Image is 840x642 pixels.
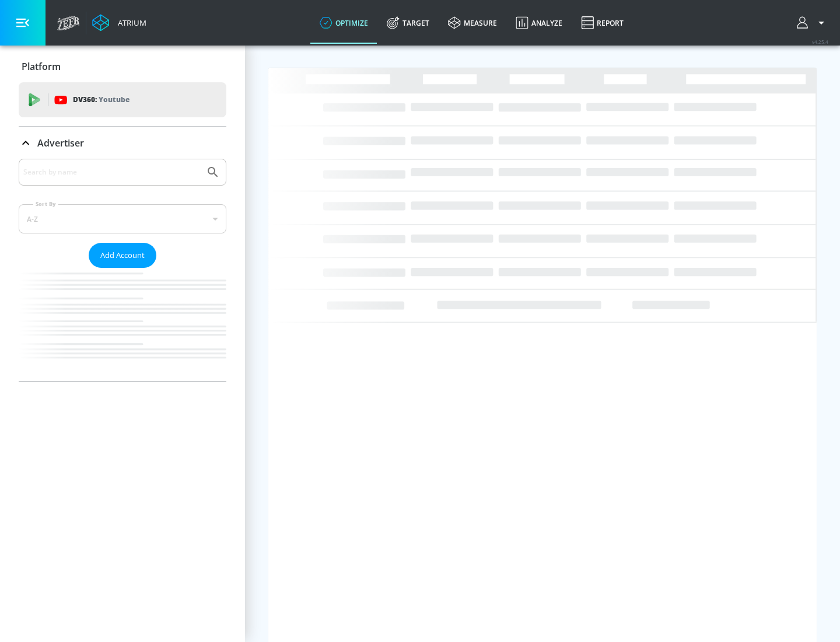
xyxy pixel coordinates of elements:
a: measure [439,2,506,44]
a: Atrium [92,14,146,32]
p: Advertiser [37,137,84,149]
div: DV360: Youtube [19,82,226,117]
div: A-Z [19,204,226,233]
a: Analyze [506,2,572,44]
div: Platform [19,50,226,83]
a: Report [572,2,633,44]
span: Add Account [100,249,145,262]
label: Sort By [33,200,58,208]
p: Platform [22,60,61,73]
div: Advertiser [19,159,226,381]
button: Add Account [89,243,156,268]
input: Search by name [23,165,200,180]
p: DV360: [73,93,129,106]
a: Target [377,2,439,44]
div: Atrium [113,18,146,28]
nav: list of Advertiser [19,268,226,381]
div: Advertiser [19,127,226,159]
a: optimize [310,2,377,44]
span: v 4.25.4 [812,39,828,45]
p: Youtube [99,93,129,106]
